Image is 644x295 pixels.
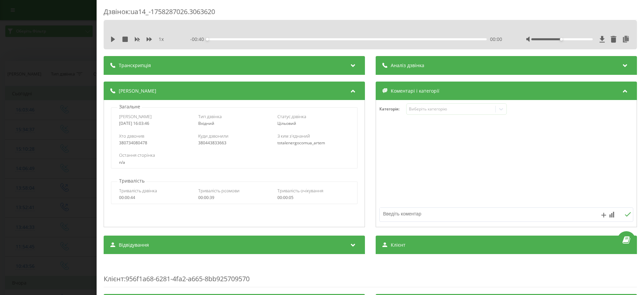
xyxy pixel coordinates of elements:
span: Клієнт [391,242,406,248]
p: Загальне [117,103,142,110]
span: 1 x [159,36,164,43]
p: Тривалість [117,178,146,184]
div: Accessibility label [206,38,209,41]
span: Вхідний [198,120,214,126]
span: Транскрипція [119,62,151,69]
span: Коментарі і категорії [391,88,439,94]
div: Accessibility label [560,38,563,41]
div: [DATE] 16:03:46 [119,121,191,126]
h4: Категорія : [379,107,406,111]
div: 00:00:39 [198,195,270,200]
div: : 956f1a68-6281-4fa2-a665-8bb925709570 [104,261,637,287]
span: Аналіз дзвінка [391,62,424,69]
div: n/a [119,160,349,165]
span: Цільовий [277,120,296,126]
span: Куди дзвонили [198,133,228,139]
span: З ким з'єднаний [277,133,310,139]
span: [PERSON_NAME] [119,88,156,94]
span: 00:00 [490,36,502,43]
div: Дзвінок : ua14_-1758287026.3063620 [104,7,637,20]
span: Статус дзвінка [277,113,306,119]
div: 00:00:44 [119,195,191,200]
div: Виберіть категорію [409,106,493,112]
span: Тривалість розмови [198,188,239,194]
span: - 00:40 [190,36,207,43]
span: Клієнт [104,274,124,283]
div: 380443833663 [198,141,270,145]
span: Тривалість очікування [277,188,323,194]
span: Остання сторінка [119,152,155,158]
div: 380734080478 [119,141,191,145]
span: [PERSON_NAME] [119,113,152,119]
span: Тип дзвінка [198,113,222,119]
span: Хто дзвонив [119,133,144,139]
div: 00:00:05 [277,195,350,200]
span: Тривалість дзвінка [119,188,157,194]
div: totalenergocomua_artem [277,141,350,145]
span: Відвідування [119,242,149,248]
